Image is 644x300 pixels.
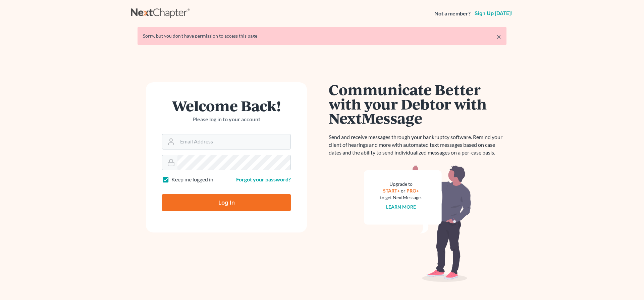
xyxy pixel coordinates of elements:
h1: Welcome Back! [162,98,291,113]
h1: Communicate Better with your Debtor with NextMessage [329,82,506,125]
div: Upgrade to [380,181,422,187]
input: Email Address [177,134,290,149]
div: Sorry, but you don't have permission to access this page [143,33,501,39]
p: Send and receive messages through your bankruptcy software. Remind your client of hearings and mo... [329,133,506,157]
a: Learn more [386,204,416,210]
div: to get NextMessage. [380,194,422,201]
a: START+ [383,188,400,194]
strong: Not a member? [434,10,471,17]
p: Please log in to your account [162,116,291,123]
label: Keep me logged in [171,176,213,183]
input: Log In [162,194,291,211]
a: × [496,33,501,41]
span: or [401,188,406,194]
a: Forgot your password? [236,176,291,182]
img: nextmessage_bg-59042aed3d76b12b5cd301f8e5b87938c9018125f34e5fa2b7a6b67550977c72.svg [364,165,471,282]
a: PRO+ [407,188,419,194]
a: Sign up [DATE]! [473,11,513,16]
